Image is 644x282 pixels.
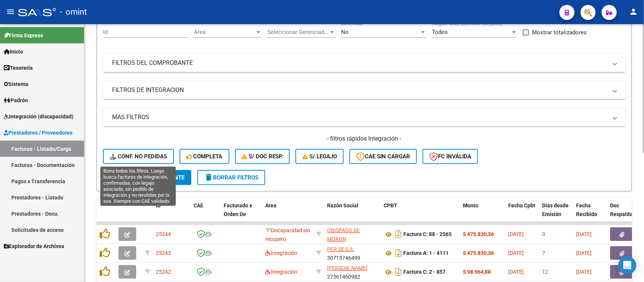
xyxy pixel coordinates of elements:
span: PER SE S.A. [327,246,355,252]
h4: - filtros rápidos Integración - [103,135,626,143]
span: 25242 [156,269,171,275]
datatable-header-cell: Facturado x Orden De [221,198,262,231]
span: Borrar Filtros [204,174,258,181]
span: Conf. no pedidas [110,153,167,160]
i: Descargar documento [393,228,403,240]
datatable-header-cell: Días desde Emisión [539,198,573,231]
mat-expansion-panel-header: MAS FILTROS [103,108,626,126]
datatable-header-cell: ID [153,198,191,231]
datatable-header-cell: Area [262,198,313,231]
span: OBISPADO DE MORON [327,227,360,242]
span: Padrón [4,96,28,104]
button: CAE SIN CARGAR [349,149,417,164]
span: Doc Respaldatoria [610,202,644,217]
span: [DATE] [576,250,592,256]
button: S/ legajo [295,149,344,164]
span: 0 [542,231,545,237]
span: Prestadores / Proveedores [4,129,72,137]
datatable-header-cell: CPBT [381,198,460,231]
span: Días desde Emisión [542,202,569,217]
button: Buscar Comprobante [103,170,191,185]
span: Sistema [4,80,28,88]
span: Facturado x Orden De [224,202,252,217]
button: S/ Doc Resp. [235,149,290,164]
span: S/ Doc Resp. [242,153,283,160]
datatable-header-cell: Razón Social [324,198,381,231]
span: 12 [542,269,548,275]
span: Todos [432,29,448,35]
button: Conf. no pedidas [103,149,174,164]
i: Descargar documento [393,247,403,259]
mat-panel-title: FILTROS DE INTEGRACION [112,86,607,94]
span: Integración [265,250,297,256]
span: [DATE] [576,269,592,275]
strong: $ 475.830,36 [463,250,494,256]
span: Area [265,202,277,208]
span: No [341,29,349,35]
span: Integración [265,269,297,275]
strong: Factura A: 1 - 4111 [403,250,449,256]
button: Completa [180,149,229,164]
mat-icon: search [110,173,119,182]
div: 30542144595 [327,226,378,242]
span: [DATE] [508,250,524,256]
mat-expansion-panel-header: FILTROS DEL COMPROBANTE [103,54,626,72]
span: Inicio [4,48,23,56]
span: Explorador de Archivos [4,242,64,250]
span: Integración (discapacidad) [4,112,74,121]
span: Completa [186,153,223,160]
datatable-header-cell: Fecha Cpbt [505,198,539,231]
mat-panel-title: FILTROS DEL COMPROBANTE [112,59,607,67]
div: 27361460982 [327,264,378,280]
mat-panel-title: MAS FILTROS [112,113,607,121]
span: Tesorería [4,64,33,72]
datatable-header-cell: Fecha Recibido [573,198,607,231]
div: 30715746499 [327,245,378,261]
div: Open Intercom Messenger [618,256,636,274]
span: - omint [60,4,87,20]
span: CAE SIN CARGAR [356,153,410,160]
i: Descargar documento [393,266,403,278]
span: Razón Social [327,202,358,208]
span: 7 [542,250,545,256]
span: S/ legajo [302,153,337,160]
span: Discapacidad sin recupero [265,227,310,242]
mat-expansion-panel-header: FILTROS DE INTEGRACION [103,81,626,99]
span: [DATE] [508,231,524,237]
button: Borrar Filtros [197,170,265,185]
strong: $ 98.964,88 [463,269,491,275]
datatable-header-cell: CAE [191,198,221,231]
span: Monto [463,202,478,208]
span: [PERSON_NAME] [327,265,367,271]
span: Seleccionar Gerenciador [267,29,329,35]
mat-icon: delete [204,173,213,182]
strong: Factura C: 88 - 2565 [403,231,452,238]
span: 25244 [156,231,171,237]
span: ID [156,202,161,208]
span: Buscar Comprobante [110,174,184,181]
span: [DATE] [508,269,524,275]
strong: Factura C: 2 - 857 [403,269,446,275]
span: Area [194,29,255,35]
button: FC Inválida [423,149,478,164]
span: Firma Express [4,31,43,40]
span: Mostrar totalizadores [532,28,587,37]
mat-icon: menu [6,7,15,16]
span: CPBT [384,202,397,208]
mat-icon: person [629,7,638,16]
span: Fecha Cpbt [508,202,535,208]
span: Fecha Recibido [576,202,597,217]
span: [DATE] [576,231,592,237]
span: FC Inválida [429,153,471,160]
span: CAE [194,202,203,208]
span: 25243 [156,250,171,256]
datatable-header-cell: Monto [460,198,505,231]
strong: $ 475.830,36 [463,231,494,237]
